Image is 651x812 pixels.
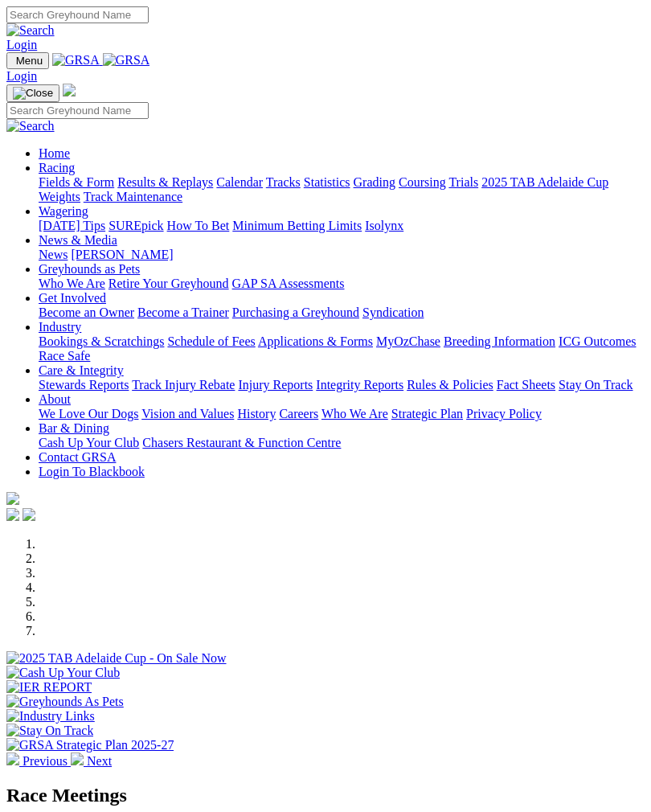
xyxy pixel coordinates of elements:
a: SUREpick [108,219,163,232]
a: Injury Reports [238,378,313,392]
a: Privacy Policy [466,407,542,420]
a: Login [6,38,37,51]
div: About [39,407,645,421]
div: Greyhounds as Pets [39,277,645,291]
a: Next [71,754,112,768]
img: Search [6,23,55,38]
a: Race Safe [39,349,90,363]
a: Become a Trainer [137,306,229,319]
div: Bar & Dining [39,436,645,450]
a: GAP SA Assessments [232,277,345,290]
a: Minimum Betting Limits [232,219,362,232]
a: Isolynx [365,219,403,232]
a: Trials [448,175,478,189]
a: Wagering [39,204,88,218]
img: Close [13,87,53,100]
a: Stay On Track [559,378,633,392]
div: Care & Integrity [39,378,645,392]
img: Cash Up Your Club [6,666,120,680]
a: Statistics [304,175,350,189]
a: Rules & Policies [407,378,493,392]
a: Fields & Form [39,175,114,189]
input: Search [6,6,149,23]
div: News & Media [39,248,645,262]
img: Stay On Track [6,724,93,738]
a: Contact GRSA [39,450,116,464]
a: We Love Our Dogs [39,407,138,420]
a: Bar & Dining [39,421,109,435]
a: [DATE] Tips [39,219,105,232]
img: chevron-left-pager-white.svg [6,753,19,765]
img: GRSA [103,53,150,68]
a: Become an Owner [39,306,134,319]
img: 2025 TAB Adelaide Cup - On Sale Now [6,651,227,666]
a: Racing [39,161,75,174]
a: Tracks [266,175,301,189]
button: Toggle navigation [6,52,49,69]
a: Greyhounds as Pets [39,262,140,276]
a: News [39,248,68,261]
a: Cash Up Your Club [39,436,139,449]
a: Schedule of Fees [167,334,255,348]
a: Stewards Reports [39,378,129,392]
a: Syndication [362,306,424,319]
a: Retire Your Greyhound [108,277,229,290]
a: Strategic Plan [391,407,463,420]
h2: Race Meetings [6,785,645,806]
a: Applications & Forms [258,334,373,348]
a: MyOzChase [376,334,440,348]
a: Integrity Reports [316,378,403,392]
img: twitter.svg [23,508,35,521]
a: Get Involved [39,291,106,305]
a: Who We Are [39,277,105,290]
a: Login To Blackbook [39,465,145,478]
a: Careers [279,407,318,420]
img: GRSA Strategic Plan 2025-27 [6,738,174,753]
button: Toggle navigation [6,84,59,102]
div: Get Involved [39,306,645,320]
a: Grading [354,175,395,189]
img: facebook.svg [6,508,19,521]
a: [PERSON_NAME] [71,248,173,261]
a: Bookings & Scratchings [39,334,164,348]
a: News & Media [39,233,117,247]
div: Industry [39,334,645,363]
a: History [237,407,276,420]
img: GRSA [52,53,100,68]
img: IER REPORT [6,680,92,695]
a: Chasers Restaurant & Function Centre [142,436,341,449]
img: Greyhounds As Pets [6,695,124,709]
span: Menu [16,55,43,67]
a: 2025 TAB Adelaide Cup [481,175,608,189]
img: Search [6,119,55,133]
a: Previous [6,754,71,768]
input: Search [6,102,149,119]
a: Breeding Information [444,334,555,348]
span: Previous [23,754,68,768]
a: Weights [39,190,80,203]
a: Home [39,146,70,160]
div: Racing [39,175,645,204]
a: Vision and Values [141,407,234,420]
img: chevron-right-pager-white.svg [71,753,84,765]
a: About [39,392,71,406]
a: Track Maintenance [84,190,182,203]
a: How To Bet [167,219,230,232]
div: Wagering [39,219,645,233]
a: Results & Replays [117,175,213,189]
a: Purchasing a Greyhound [232,306,359,319]
a: Track Injury Rebate [132,378,235,392]
img: logo-grsa-white.png [6,492,19,505]
img: logo-grsa-white.png [63,84,76,96]
a: Coursing [399,175,446,189]
a: ICG Outcomes [559,334,636,348]
a: Care & Integrity [39,363,124,377]
span: Next [87,754,112,768]
a: Fact Sheets [497,378,555,392]
a: Who We Are [321,407,388,420]
img: Industry Links [6,709,95,724]
a: Calendar [216,175,263,189]
a: Industry [39,320,81,334]
a: Login [6,69,37,83]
